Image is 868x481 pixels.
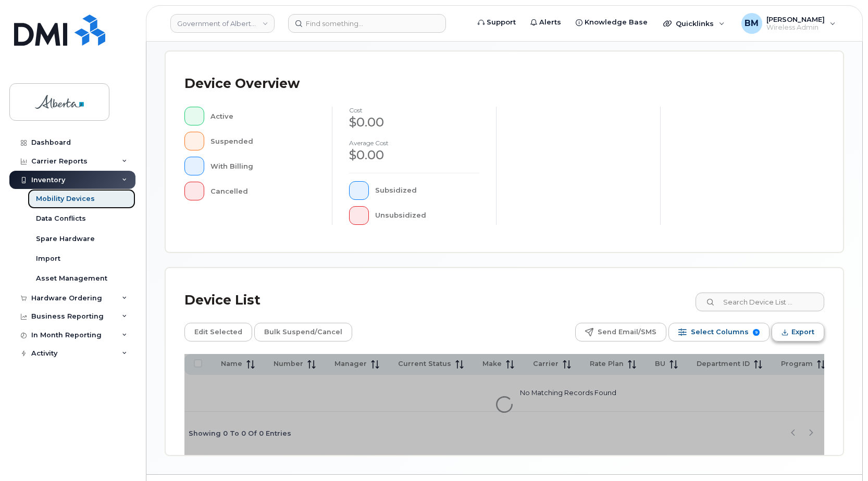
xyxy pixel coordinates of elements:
span: [PERSON_NAME] [766,15,825,23]
span: Support [487,17,516,28]
div: Quicklinks [656,13,732,34]
a: Alerts [523,12,568,33]
div: Device List [184,287,261,314]
span: Export [791,324,814,340]
div: Device Overview [184,70,300,97]
button: Edit Selected [184,323,252,341]
div: With Billing [210,157,316,175]
div: $0.00 [349,113,479,131]
span: Alerts [539,17,561,28]
div: Bonnie Mallette [734,13,843,34]
input: Find something... [288,14,446,33]
h4: cost [349,107,479,113]
span: Edit Selected [194,324,242,340]
div: Subsidized [375,181,480,200]
div: Unsubsidized [375,206,480,225]
div: Active [210,107,316,125]
span: Wireless Admin [766,23,825,32]
span: 9 [753,329,760,336]
span: Select Columns [691,324,749,340]
input: Search Device List ... [696,293,824,311]
button: Export [772,323,824,341]
h4: Average cost [349,140,479,146]
button: Send Email/SMS [575,323,666,341]
div: $0.00 [349,146,479,164]
span: Send Email/SMS [598,324,656,340]
span: BM [745,17,759,30]
a: Government of Alberta (GOA) [170,14,275,33]
span: Quicklinks [676,19,714,28]
a: Support [470,12,523,33]
div: Cancelled [210,182,316,200]
span: Knowledge Base [585,17,648,28]
button: Select Columns 9 [668,323,770,341]
span: Bulk Suspend/Cancel [264,324,342,340]
button: Bulk Suspend/Cancel [254,323,352,341]
div: Suspended [210,132,316,150]
a: Knowledge Base [568,12,655,33]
